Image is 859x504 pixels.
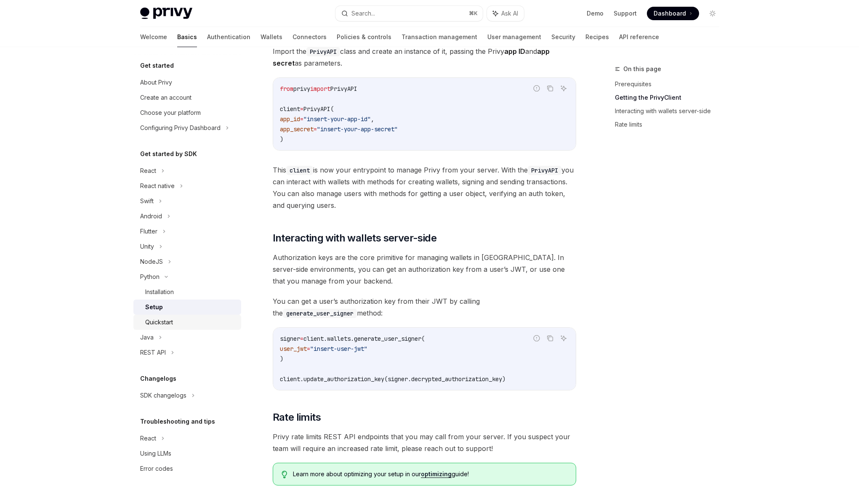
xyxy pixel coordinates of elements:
div: Flutter [140,226,157,236]
span: client [280,105,300,113]
span: ) [280,135,283,143]
span: You can get a user’s authorization key from their JWT by calling the method: [273,295,576,319]
div: Search... [351,8,375,19]
a: Prerequisites [615,77,726,91]
h5: Troubleshooting and tips [140,416,215,427]
code: PrivyAPI [528,166,561,175]
code: client [286,166,313,175]
a: Choose your platform [133,105,241,120]
span: app_secret [280,125,314,133]
a: Basics [177,27,197,47]
span: from [280,85,293,93]
div: Error codes [140,464,173,474]
span: user_jwt [280,345,307,353]
a: Rate limits [615,118,726,131]
span: = [307,345,310,353]
a: Policies & controls [337,27,391,47]
a: Quickstart [133,315,241,330]
span: ⌘ K [469,10,478,17]
div: Java [140,332,154,342]
div: React [140,433,156,443]
button: Copy the contents from the code block [545,333,556,344]
div: Setup [145,302,163,312]
span: ) [280,355,283,363]
code: PrivyAPI [306,47,340,56]
div: SDK changelogs [140,390,186,401]
button: Toggle dark mode [706,7,719,20]
svg: Tip [282,471,287,478]
span: , [371,115,374,123]
a: Getting the PrivyClient [615,91,726,104]
a: Transaction management [402,27,477,47]
span: "insert-user-jwt" [310,345,367,353]
h5: Get started [140,61,174,71]
h5: Get started by SDK [140,149,197,159]
span: client.wallets.generate_user_signer( [303,335,425,342]
div: Swift [140,196,154,206]
a: Using LLMs [133,446,241,461]
div: Python [140,272,160,282]
span: PrivyAPI [330,85,357,93]
a: Interacting with wallets server-side [615,104,726,118]
button: Search...⌘K [335,6,483,21]
span: This is now your entrypoint to manage Privy from your server. With the you can interact with wall... [273,164,576,211]
a: Support [614,9,637,18]
div: Create an account [140,93,191,103]
span: = [300,105,303,113]
a: Dashboard [647,7,699,20]
div: Android [140,211,162,221]
span: = [300,335,303,342]
div: Installation [145,287,174,297]
a: Connectors [293,27,327,47]
a: optimizing [421,470,452,478]
button: Report incorrect code [531,333,542,344]
span: On this page [623,64,661,74]
a: API reference [619,27,659,47]
button: Copy the contents from the code block [545,83,556,94]
button: Ask AI [558,333,569,344]
div: Using LLMs [140,448,171,459]
span: "insert-your-app-secret" [317,125,398,133]
a: Create an account [133,90,241,105]
span: Ask AI [501,9,518,18]
a: About Privy [133,75,241,90]
div: Configuring Privy Dashboard [140,123,221,133]
a: Security [551,27,575,47]
a: Recipes [585,27,609,47]
div: NodeJS [140,257,163,267]
button: Report incorrect code [531,83,542,94]
h5: Changelogs [140,374,176,384]
div: Unity [140,241,154,252]
img: light logo [140,8,192,19]
strong: app ID [504,47,525,56]
div: REST API [140,347,166,358]
a: Demo [587,9,604,18]
span: Learn more about optimizing your setup in our guide! [293,470,567,478]
a: Error codes [133,461,241,476]
div: React [140,166,156,176]
a: Authentication [207,27,250,47]
button: Ask AI [487,6,524,21]
span: Import the class and create an instance of it, passing the Privy and as parameters. [273,45,576,69]
span: signer [280,335,300,342]
span: Dashboard [654,9,686,18]
span: Rate limits [273,411,321,424]
span: PrivyAPI( [303,105,334,113]
a: User management [487,27,541,47]
div: React native [140,181,175,191]
span: = [314,125,317,133]
a: Installation [133,284,241,300]
span: "insert-your-app-id" [303,115,371,123]
div: Choose your platform [140,108,201,118]
a: Setup [133,300,241,315]
span: import [310,85,330,93]
span: app_id [280,115,300,123]
span: = [300,115,303,123]
a: Wallets [261,27,282,47]
span: Privy rate limits REST API endpoints that you may call from your server. If you suspect your team... [273,431,576,454]
span: Authorization keys are the core primitive for managing wallets in [GEOGRAPHIC_DATA]. In server-si... [273,252,576,287]
a: Welcome [140,27,167,47]
code: generate_user_signer [283,309,357,318]
span: privy [293,85,310,93]
span: client.update_authorization_key(signer.decrypted_authorization_key) [280,375,505,383]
